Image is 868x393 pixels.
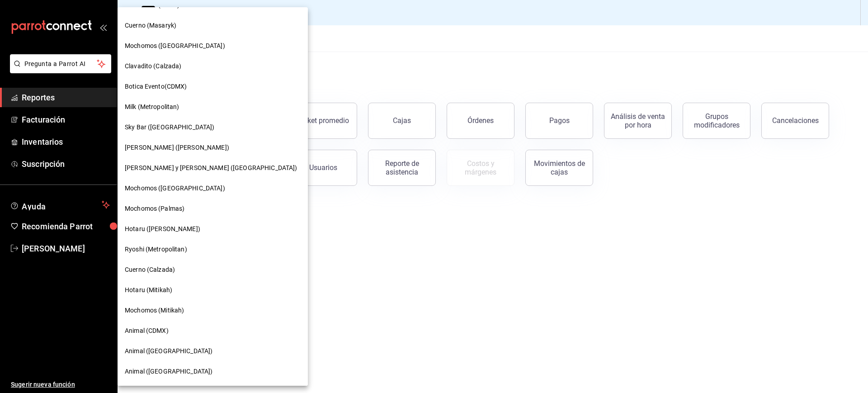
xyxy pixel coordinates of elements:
[125,367,212,376] span: Animal ([GEOGRAPHIC_DATA])
[118,341,308,361] div: Animal ([GEOGRAPHIC_DATA])
[125,224,200,234] span: Hotaru ([PERSON_NAME])
[118,199,308,219] div: Mochomos (Palmas)
[118,158,308,178] div: [PERSON_NAME] y [PERSON_NAME] ([GEOGRAPHIC_DATA])
[125,123,215,132] span: Sky Bar ([GEOGRAPHIC_DATA])
[118,56,308,76] div: Clavadito (Calzada)
[125,21,176,30] span: Cuerno (Masaryk)
[125,245,187,254] span: Ryoshi (Metropolitan)
[125,41,225,51] span: Mochomos ([GEOGRAPHIC_DATA])
[125,265,175,275] span: Cuerno (Calzada)
[118,178,308,199] div: Mochomos ([GEOGRAPHIC_DATA])
[118,361,308,382] div: Animal ([GEOGRAPHIC_DATA])
[118,36,308,56] div: Mochomos ([GEOGRAPHIC_DATA])
[118,76,308,97] div: Botica Evento(CDMX)
[125,62,182,71] span: Clavadito (Calzada)
[125,102,179,112] span: Milk (Metropolitan)
[118,239,308,260] div: Ryoshi (Metropolitan)
[125,184,225,193] span: Mochomos ([GEOGRAPHIC_DATA])
[118,117,308,137] div: Sky Bar ([GEOGRAPHIC_DATA])
[125,326,169,336] span: Animal (CDMX)
[118,15,308,36] div: Cuerno (Masaryk)
[118,260,308,280] div: Cuerno (Calzada)
[125,204,184,213] span: Mochomos (Palmas)
[125,306,184,315] span: Mochomos (Mitikah)
[118,280,308,300] div: Hotaru (Mitikah)
[125,143,229,152] span: [PERSON_NAME] ([PERSON_NAME])
[125,285,172,295] span: Hotaru (Mitikah)
[118,300,308,321] div: Mochomos (Mitikah)
[125,346,212,356] span: Animal ([GEOGRAPHIC_DATA])
[125,82,187,91] span: Botica Evento(CDMX)
[118,137,308,158] div: [PERSON_NAME] ([PERSON_NAME])
[125,163,297,173] span: [PERSON_NAME] y [PERSON_NAME] ([GEOGRAPHIC_DATA])
[118,97,308,117] div: Milk (Metropolitan)
[118,219,308,239] div: Hotaru ([PERSON_NAME])
[118,321,308,341] div: Animal (CDMX)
